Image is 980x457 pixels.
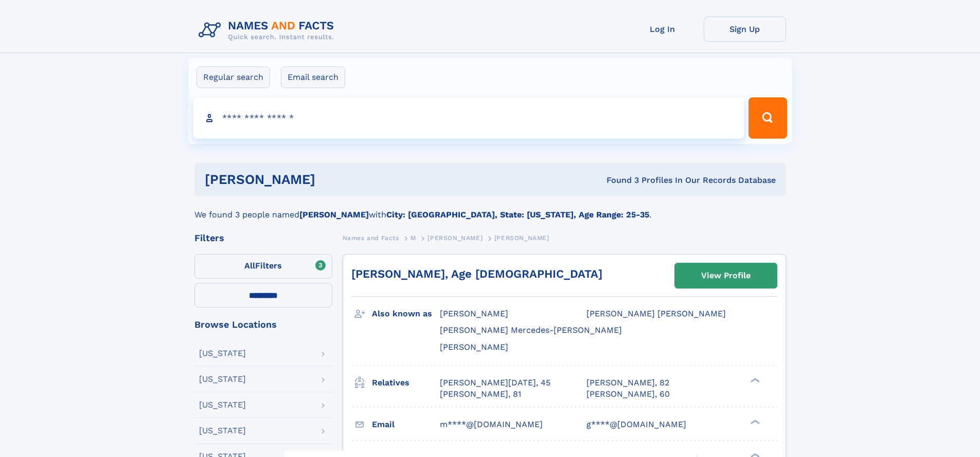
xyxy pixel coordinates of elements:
[372,305,440,323] h3: Also known as
[194,16,343,44] img: Logo Names and Facts
[586,388,670,400] a: [PERSON_NAME], 60
[748,418,760,425] div: ❯
[440,325,622,335] span: [PERSON_NAME] Mercedes-[PERSON_NAME]
[199,401,246,409] div: [US_STATE]
[194,196,786,221] div: We found 3 people named with .
[281,66,345,88] label: Email search
[440,388,521,400] a: [PERSON_NAME], 81
[749,97,787,139] button: Search Button
[440,309,508,318] span: [PERSON_NAME]
[701,264,751,287] div: View Profile
[351,267,602,280] a: [PERSON_NAME], Age [DEMOGRAPHIC_DATA]
[586,309,726,318] span: [PERSON_NAME] [PERSON_NAME]
[386,210,649,219] b: City: [GEOGRAPHIC_DATA], State: [US_STATE], Age Range: 25-35
[675,263,777,288] a: View Profile
[704,16,786,42] a: Sign Up
[411,234,416,242] span: M
[194,233,332,243] div: Filters
[205,173,461,186] h1: [PERSON_NAME]
[440,342,508,352] span: [PERSON_NAME]
[494,234,549,242] span: [PERSON_NAME]
[199,427,246,435] div: [US_STATE]
[461,175,776,186] div: Found 3 Profiles In Our Records Database
[193,97,744,139] input: search input
[244,261,255,270] span: All
[427,231,483,244] a: [PERSON_NAME]
[372,416,440,433] h3: Email
[299,210,369,219] b: [PERSON_NAME]
[194,254,332,279] label: Filters
[372,374,440,392] h3: Relatives
[427,234,483,242] span: [PERSON_NAME]
[586,377,669,388] a: [PERSON_NAME], 82
[621,16,704,42] a: Log In
[440,377,550,388] a: [PERSON_NAME][DATE], 45
[343,231,399,244] a: Names and Facts
[199,349,246,358] div: [US_STATE]
[197,66,270,88] label: Regular search
[194,320,332,329] div: Browse Locations
[748,377,760,383] div: ❯
[411,231,416,244] a: M
[199,375,246,383] div: [US_STATE]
